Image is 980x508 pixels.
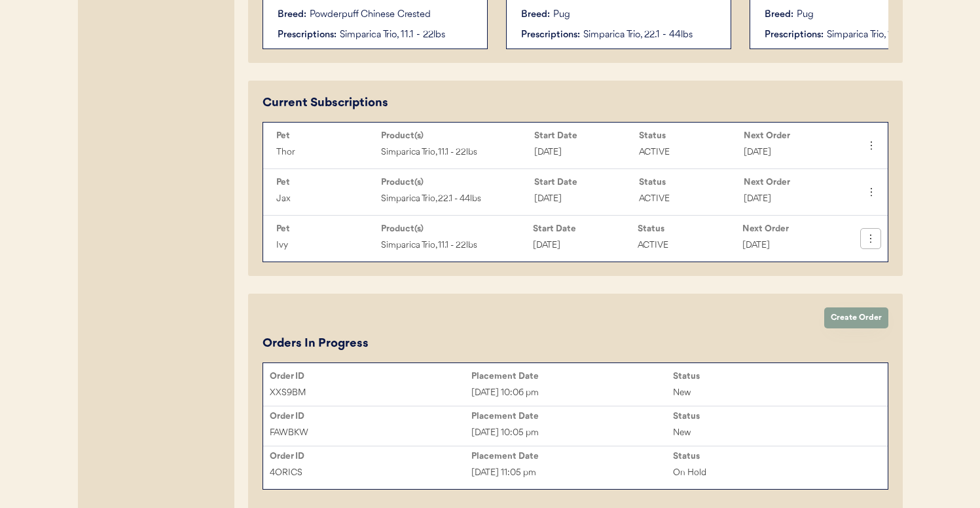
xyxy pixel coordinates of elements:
[276,224,374,234] div: Pet
[270,425,471,440] div: FAWBKW
[553,8,570,22] div: Pug
[673,425,875,440] div: New
[824,307,888,328] button: Create Order
[276,130,374,141] div: Pet
[263,335,369,353] div: Orders In Progress
[639,145,737,160] div: ACTIVE
[533,224,631,234] div: Start Date
[673,371,875,381] div: Status
[471,425,673,440] div: [DATE] 10:05 pm
[744,191,842,206] div: [DATE]
[638,224,736,234] div: Status
[639,191,737,206] div: ACTIVE
[278,28,336,42] div: Prescriptions:
[471,465,673,480] div: [DATE] 11:05 pm
[673,451,875,461] div: Status
[639,177,737,187] div: Status
[673,465,875,480] div: On Hold
[276,177,374,187] div: Pet
[639,130,737,141] div: Status
[381,130,528,141] div: Product(s)
[270,465,471,480] div: 4ORICS
[278,8,306,22] div: Breed:
[381,238,526,253] div: Simparica Trio, 11.1 - 22lbs
[381,191,528,206] div: Simparica Trio, 22.1 - 44lbs
[270,411,471,421] div: Order ID
[270,371,471,381] div: Order ID
[276,238,374,253] div: Ivy
[521,28,580,42] div: Prescriptions:
[797,8,814,22] div: Pug
[673,385,875,401] div: New
[742,224,841,234] div: Next Order
[471,411,673,421] div: Placement Date
[744,145,842,160] div: [DATE]
[276,145,374,160] div: Thor
[471,385,673,401] div: [DATE] 10:06 pm
[381,224,526,234] div: Product(s)
[827,28,961,42] div: Simparica Trio, 11.1 - 22lbs
[638,238,736,253] div: ACTIVE
[744,177,842,187] div: Next Order
[381,145,528,160] div: Simparica Trio, 11.1 - 22lbs
[276,191,374,206] div: Jax
[381,177,528,187] div: Product(s)
[310,8,431,22] div: Powderpuff Chinese Crested
[471,371,673,381] div: Placement Date
[744,130,842,141] div: Next Order
[533,238,631,253] div: [DATE]
[534,191,632,206] div: [DATE]
[263,94,388,112] div: Current Subscriptions
[673,411,875,421] div: Status
[340,28,474,42] div: Simparica Trio, 11.1 - 22lbs
[765,8,793,22] div: Breed:
[270,451,471,461] div: Order ID
[583,28,717,42] div: Simparica Trio, 22.1 - 44lbs
[270,385,471,401] div: XXS9BM
[534,130,632,141] div: Start Date
[521,8,550,22] div: Breed:
[534,177,632,187] div: Start Date
[742,238,841,253] div: [DATE]
[765,28,824,42] div: Prescriptions:
[471,451,673,461] div: Placement Date
[534,145,632,160] div: [DATE]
